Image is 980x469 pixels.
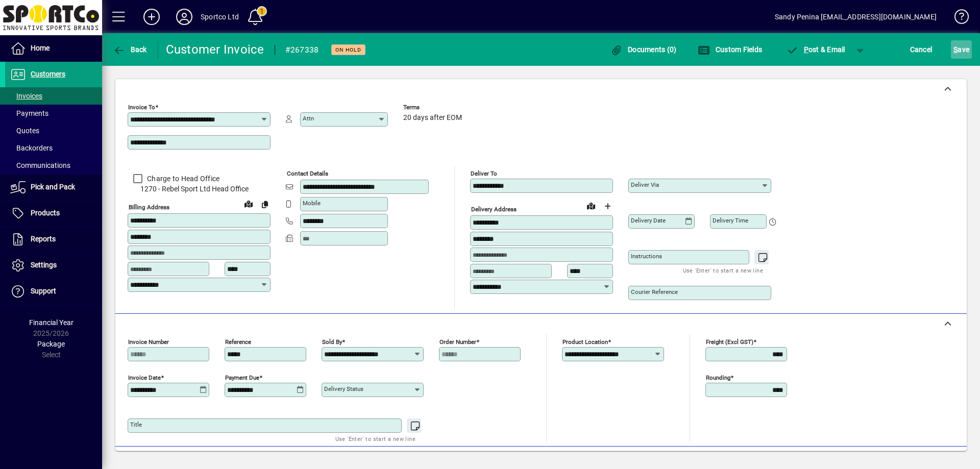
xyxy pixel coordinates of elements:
[303,115,314,122] mat-label: Attn
[5,122,102,139] a: Quotes
[135,8,168,26] button: Add
[5,279,102,304] a: Support
[781,40,850,59] button: Post & Email
[10,92,42,100] span: Invoices
[110,40,150,59] button: Back
[102,40,158,59] app-page-header-button: Back
[403,114,462,122] span: 20 days after EOM
[631,288,678,295] mat-label: Courier Reference
[583,198,599,214] a: View on map
[285,42,319,58] div: #267338
[31,70,65,78] span: Customers
[130,421,142,428] mat-label: Title
[775,9,937,25] div: Sandy Penina [EMAIL_ADDRESS][DOMAIN_NAME]
[5,36,102,61] a: Home
[225,338,251,345] mat-label: Reference
[168,8,201,26] button: Profile
[31,183,75,191] span: Pick and Pack
[713,217,748,224] mat-label: Delivery time
[31,44,50,52] span: Home
[5,87,102,105] a: Invoices
[610,45,677,54] span: Documents (0)
[335,433,415,445] mat-hint: Use 'Enter' to start a new line
[335,46,361,53] span: On hold
[324,385,363,392] mat-label: Delivery status
[471,170,497,177] mat-label: Deliver To
[5,157,102,174] a: Communications
[5,105,102,122] a: Payments
[201,9,239,25] div: Sportco Ltd
[706,374,730,381] mat-label: Rounding
[128,374,161,381] mat-label: Invoice date
[10,161,70,169] span: Communications
[631,217,666,224] mat-label: Delivery date
[947,2,967,35] a: Knowledge Base
[10,144,53,152] span: Backorders
[439,338,476,345] mat-label: Order number
[128,104,155,111] mat-label: Invoice To
[953,41,969,58] span: ave
[683,264,763,276] mat-hint: Use 'Enter' to start a new line
[31,287,56,295] span: Support
[37,340,65,348] span: Package
[128,338,169,345] mat-label: Invoice number
[166,41,264,58] div: Customer Invoice
[31,209,60,217] span: Products
[225,374,259,381] mat-label: Payment due
[303,200,321,207] mat-label: Mobile
[31,235,56,243] span: Reports
[10,127,39,135] span: Quotes
[5,201,102,226] a: Products
[562,338,608,345] mat-label: Product location
[953,45,958,54] span: S
[695,40,765,59] button: Custom Fields
[5,253,102,278] a: Settings
[908,40,935,59] button: Cancel
[5,227,102,252] a: Reports
[113,45,147,54] span: Back
[631,253,662,260] mat-label: Instructions
[29,318,73,327] span: Financial Year
[128,184,271,194] span: 1270 - Rebel Sport Ltd Head Office
[786,45,845,54] span: ost & Email
[910,41,933,58] span: Cancel
[322,338,342,345] mat-label: Sold by
[804,45,808,54] span: P
[240,195,257,212] a: View on map
[5,175,102,200] a: Pick and Pack
[257,196,273,212] button: Copy to Delivery address
[599,198,616,214] button: Choose address
[951,40,972,59] button: Save
[608,40,679,59] button: Documents (0)
[631,181,659,188] mat-label: Deliver via
[706,338,753,345] mat-label: Freight (excl GST)
[698,45,762,54] span: Custom Fields
[10,109,48,117] span: Payments
[403,104,464,111] span: Terms
[31,261,57,269] span: Settings
[5,139,102,157] a: Backorders
[145,174,219,184] label: Charge to Head Office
